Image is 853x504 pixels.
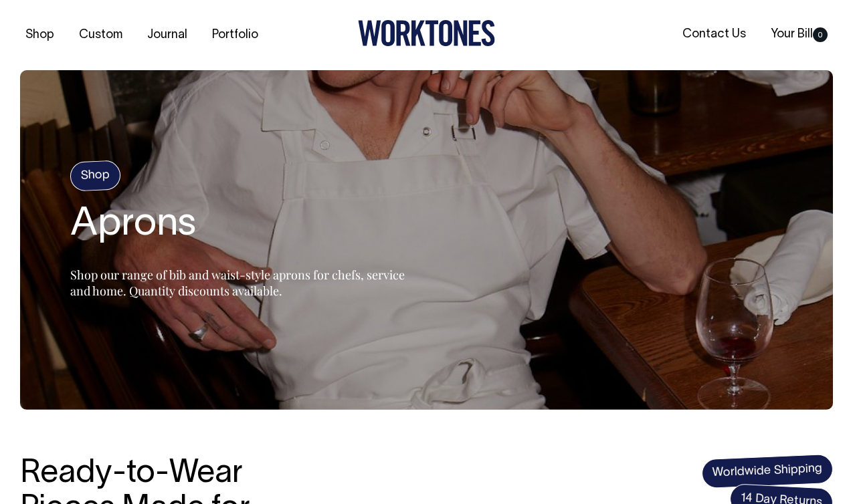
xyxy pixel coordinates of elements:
[70,267,405,299] span: Shop our range of bib and waist-style aprons for chefs, service and home. Quantity discounts avai...
[765,23,833,45] a: Your Bill0
[677,23,751,45] a: Contact Us
[207,24,264,46] a: Portfolio
[813,27,828,42] span: 0
[701,454,834,489] span: Worldwide Shipping
[70,204,405,247] h2: Aprons
[142,24,193,46] a: Journal
[20,24,60,46] a: Shop
[74,24,128,46] a: Custom
[70,160,121,191] h4: Shop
